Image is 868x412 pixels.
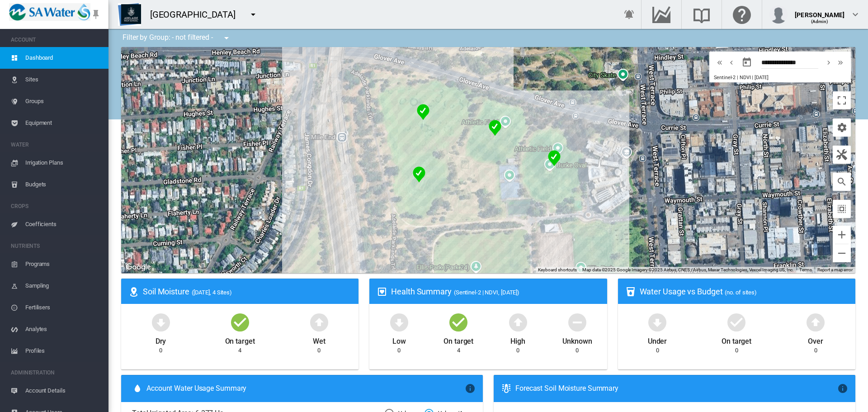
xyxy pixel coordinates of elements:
button: icon-chevron-double-left [714,57,726,68]
div: Water Usage vs Budget [640,286,848,297]
button: icon-chevron-double-right [835,57,846,68]
span: ACCOUNT [11,33,101,47]
div: 0 [814,346,817,355]
img: profile.jpg [769,5,788,24]
button: icon-bell-ring [620,5,638,24]
div: Health Summary [391,286,599,297]
md-icon: icon-bell-ring [624,9,635,20]
md-icon: icon-minus-circle [566,311,588,333]
md-icon: icon-cup-water [625,286,636,297]
md-icon: icon-menu-down [248,9,259,20]
md-icon: icon-checkbox-marked-circle [726,311,747,333]
div: Wet [313,333,325,346]
span: Budgets [25,174,101,195]
md-icon: icon-water [132,383,143,394]
md-icon: Search the knowledge base [691,9,712,20]
span: ADMINISTRATION [11,365,101,380]
span: Sentinel-2 | NDVI [714,75,750,81]
span: Analytes [25,318,101,340]
div: 0 [397,346,401,355]
button: Zoom in [833,226,851,244]
div: [PERSON_NAME] [795,7,844,16]
span: Programs [25,253,101,275]
md-icon: icon-chevron-right [824,57,834,68]
div: 0 [656,346,659,355]
div: Unknown [562,333,592,346]
md-icon: icon-arrow-down-bold-circle [646,311,668,333]
div: 4 [238,346,241,355]
div: Soil Moisture [143,286,351,297]
md-icon: icon-magnify [836,176,847,187]
a: Report a map error [817,267,853,272]
span: Sites [25,69,101,90]
md-icon: icon-arrow-up-bold-circle [308,311,330,333]
div: On target [722,333,751,346]
span: Account Water Usage Summary [146,384,465,393]
span: Map data ©2025 Google Imagery ©2025 Airbus, CNES / Airbus, Maxar Technologies, Vexcel Imaging US,... [582,267,794,272]
button: Zoom out [833,244,851,262]
span: Profiles [25,340,101,362]
button: icon-menu-down [244,5,262,24]
div: 0 [317,346,321,355]
span: Irrigation Plans [25,152,101,174]
div: Over [808,333,823,346]
div: 4 [457,346,460,355]
div: NDVI: SHA: Oval 4 [413,166,425,183]
md-icon: icon-map-marker-radius [128,286,139,297]
span: NUTRIENTS [11,239,101,253]
md-icon: icon-menu-down [221,33,232,43]
md-icon: icon-chevron-double-left [715,57,725,68]
span: (Sentinel-2 | NDVI, [DATE]) [454,289,519,296]
md-icon: icon-arrow-down-bold-circle [150,311,172,333]
a: Open this area in Google Maps (opens a new window) [123,261,153,273]
md-icon: icon-thermometer-lines [501,383,512,394]
img: SA_Water_LOGO.png [9,3,90,21]
md-icon: icon-chevron-down [850,9,861,20]
div: Low [392,333,406,346]
div: Under [648,333,667,346]
button: icon-chevron-left [726,57,737,68]
button: Toggle fullscreen view [833,91,851,109]
a: Terms [799,267,812,272]
button: md-calendar [738,53,756,71]
span: Account Details [25,380,101,402]
div: Filter by Group: - not filtered - [116,29,238,47]
md-icon: icon-select-all [836,204,847,214]
span: | [DATE] [752,75,768,81]
md-icon: Go to the Data Hub [651,9,672,20]
md-icon: icon-checkbox-marked-circle [448,311,469,333]
md-icon: icon-arrow-down-bold-circle [388,311,410,333]
span: ([DATE], 4 Sites) [192,289,232,296]
md-icon: icon-information [837,383,848,394]
div: NDVI: SHA: Oval 3 [417,104,429,120]
span: Groups [25,90,101,112]
md-icon: icon-information [465,383,476,394]
md-icon: icon-pin [90,9,101,20]
md-icon: Click here for help [731,9,753,20]
span: Fertilisers [25,297,101,318]
div: Forecast Soil Moisture Summary [515,384,837,393]
div: 0 [516,346,519,355]
span: (no. of sites) [725,289,757,296]
md-icon: icon-chevron-left [726,57,736,68]
md-icon: icon-arrow-up-bold-circle [507,311,529,333]
md-icon: icon-arrow-up-bold-circle [805,311,826,333]
div: High [510,333,525,346]
span: WATER [11,137,101,152]
div: 0 [576,346,579,355]
div: 0 [159,346,162,355]
md-icon: icon-checkbox-marked-circle [229,311,251,333]
button: icon-cog [833,118,851,137]
div: [GEOGRAPHIC_DATA] [150,8,244,21]
span: Sampling [25,275,101,297]
div: NDVI: SHA: Oval 2 [489,120,501,136]
div: On target [443,333,473,346]
span: Dashboard [25,47,101,69]
button: icon-menu-down [217,29,236,47]
span: Equipment [25,112,101,134]
span: Coefficients [25,213,101,235]
span: (Admin) [811,19,829,24]
button: icon-magnify [833,173,851,191]
md-icon: icon-heart-box-outline [377,286,387,297]
button: icon-select-all [833,200,851,218]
